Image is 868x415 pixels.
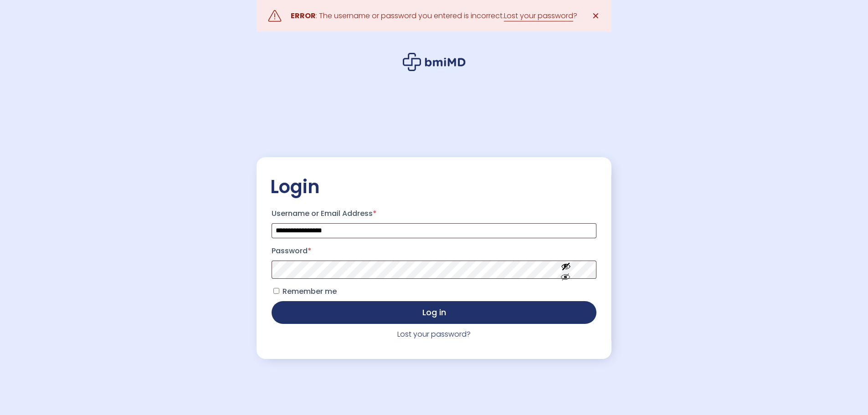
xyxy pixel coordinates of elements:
div: : The username or password you entered is incorrect. ? [291,10,577,22]
label: Username or Email Address [272,206,596,221]
h2: Login [270,175,598,198]
a: ✕ [586,7,605,25]
span: Remember me [282,286,337,297]
button: Show password [540,254,591,285]
strong: ERROR [291,10,316,21]
a: Lost your password [504,10,573,21]
label: Password [272,244,596,258]
a: Lost your password? [397,329,471,339]
button: Log in [272,301,596,324]
input: Remember me [273,288,279,294]
span: ✕ [592,10,600,22]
